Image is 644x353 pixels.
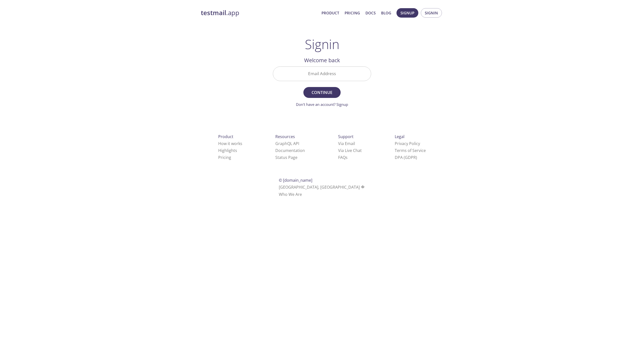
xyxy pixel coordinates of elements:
span: Resources [275,134,295,139]
a: Who We Are [279,192,302,197]
a: Product [322,10,339,16]
a: Via Live Chat [338,148,362,153]
a: Via Email [338,141,355,146]
span: Signin [425,10,438,16]
button: Continue [303,87,341,98]
span: [GEOGRAPHIC_DATA], [GEOGRAPHIC_DATA] [279,184,365,190]
span: Support [338,134,354,139]
a: Privacy Policy [395,141,420,146]
a: Blog [381,10,391,16]
a: Terms of Service [395,148,426,153]
a: Pricing [218,155,231,160]
h2: Welcome back [273,56,371,64]
h1: Signin [305,37,339,52]
a: DPA (GDPR) [395,155,417,160]
a: Don't have an account? Signup [296,102,348,107]
span: Legal [395,134,404,139]
span: Continue [309,89,335,96]
a: Documentation [275,148,305,153]
span: Product [218,134,233,139]
span: s [346,155,348,160]
button: Signup [396,8,418,18]
a: FAQ [338,155,348,160]
button: Signin [421,8,442,18]
span: © [DOMAIN_NAME] [279,177,312,183]
a: testmail.app [201,9,318,17]
a: GraphQL API [275,141,299,146]
a: Highlights [218,148,237,153]
a: How it works [218,141,242,146]
span: Signup [400,10,414,16]
a: Docs [365,10,376,16]
strong: testmail [201,8,226,17]
a: Pricing [345,10,360,16]
a: Status Page [275,155,297,160]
